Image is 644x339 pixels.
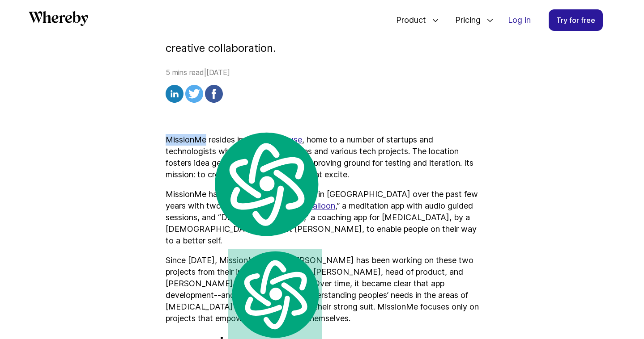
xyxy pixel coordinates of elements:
[549,9,603,31] a: Try for free
[166,85,183,103] img: linkedin
[166,134,479,180] p: MissionMe resides in the , home to a number of startups and technologists who are working on apps...
[205,85,223,103] img: facebook
[166,255,479,324] p: Since [DATE], MissionMe’s CEO [PERSON_NAME] has been working on these two projects from their inc...
[387,5,428,35] span: Product
[29,11,88,29] a: Whereby
[166,188,479,247] p: MissionMe has been creating enjoyment in [GEOGRAPHIC_DATA] over the past few years with two very ...
[501,10,538,30] a: Log in
[210,130,322,239] img: logo.svg
[185,85,203,103] img: twitter
[29,11,88,26] svg: Whereby
[446,5,483,35] span: Pricing
[166,67,479,105] div: 5 mins read | [DATE]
